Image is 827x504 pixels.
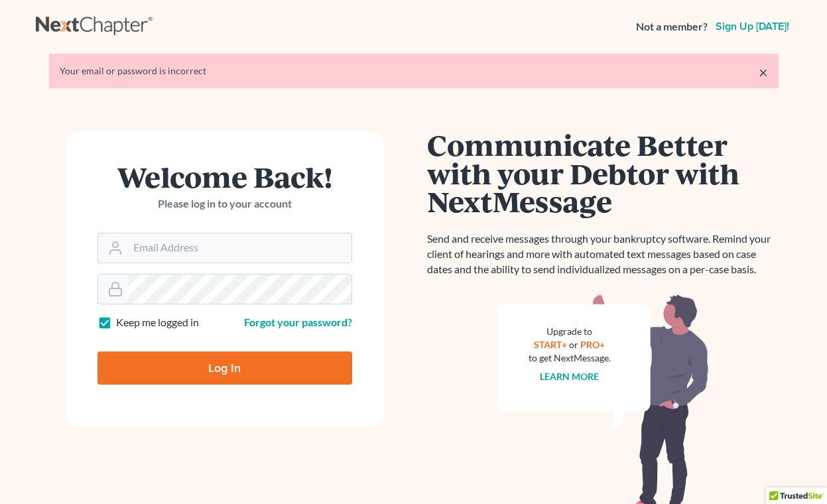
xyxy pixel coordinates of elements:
input: Email Address [128,233,351,263]
label: Keep me logged in [116,315,199,330]
input: Log In [97,351,352,385]
a: Sign up [DATE]! [713,21,792,32]
div: Upgrade to [529,325,611,338]
p: Please log in to your account [97,196,352,212]
h1: Communicate Better with your Debtor with NextMessage [427,131,779,216]
a: Learn more [540,371,599,382]
a: START+ [534,339,567,350]
span: or [569,339,578,350]
div: Your email or password is incorrect [60,64,768,78]
h1: Welcome Back! [97,162,352,191]
a: Forgot your password? [244,316,352,328]
p: Send and receive messages through your bankruptcy software. Remind your client of hearings and mo... [427,231,779,277]
a: × [759,64,768,80]
a: PRO+ [580,339,605,350]
strong: Not a member? [636,19,708,34]
div: to get NextMessage. [529,351,611,365]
